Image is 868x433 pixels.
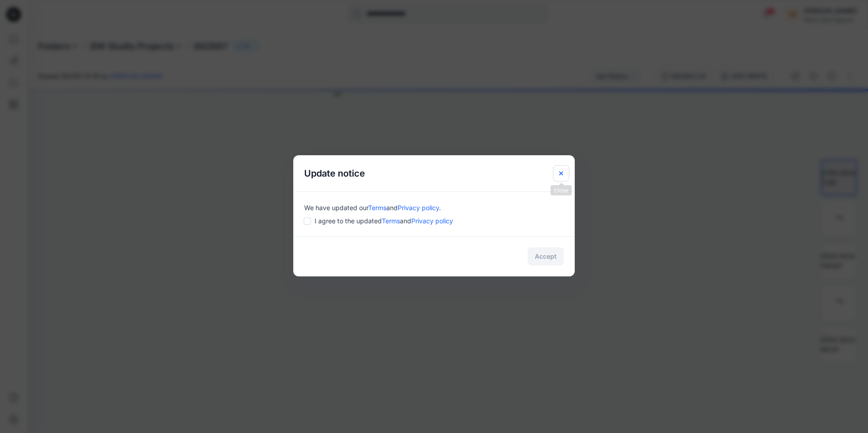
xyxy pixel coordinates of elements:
a: Privacy policy [411,217,453,225]
span: and [400,217,411,225]
span: I agree to the updated [315,216,453,226]
button: Close [553,165,569,182]
h5: Update notice [293,155,376,192]
a: Terms [382,217,400,225]
span: and [386,204,398,212]
a: Privacy policy [398,204,439,212]
a: Terms [368,204,386,212]
div: We have updated our . [304,203,564,212]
